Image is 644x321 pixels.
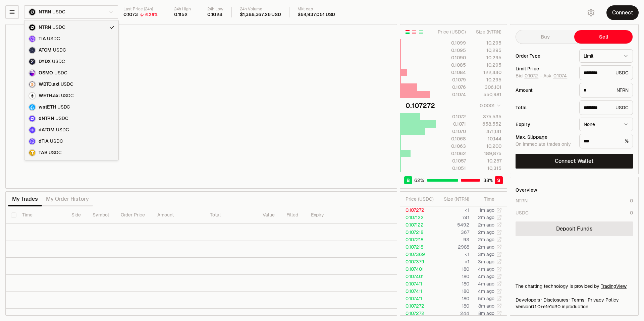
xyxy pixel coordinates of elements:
img: dTIA Logo [29,138,35,144]
span: dTIA [39,138,49,144]
span: USDC [47,36,60,42]
span: USDC [57,104,70,110]
span: USDC [50,138,63,144]
img: dATOM Logo [29,127,35,133]
span: TIA [39,36,46,42]
span: USDC [53,47,66,53]
img: wstETH Logo [29,104,35,110]
img: TIA Logo [29,36,35,42]
span: WETH.axl [39,93,60,99]
img: NTRN Logo [29,24,35,30]
img: dNTRN Logo [29,116,35,122]
img: WBTC.axl Logo [29,81,35,87]
span: USDC [49,150,61,156]
img: DYDX Logo [29,59,35,65]
span: USDC [54,70,67,76]
span: WBTC.axl [39,81,59,87]
span: OSMO [39,70,53,76]
span: dNTRN [39,116,54,122]
span: USDC [55,116,68,122]
span: dATOM [39,127,55,133]
img: WETH.axl Logo [29,93,35,99]
span: DYDX [39,59,51,65]
span: USDC [52,24,65,30]
span: NTRN [39,24,51,30]
span: USDC [61,93,74,99]
img: ATOM Logo [29,47,35,53]
img: TAB Logo [29,150,35,156]
span: USDC [52,59,65,65]
span: USDC [56,127,69,133]
img: OSMO Logo [29,70,35,76]
span: wstETH [39,104,56,110]
span: USDC [61,81,73,87]
span: ATOM [39,47,52,53]
span: TAB [39,150,47,156]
